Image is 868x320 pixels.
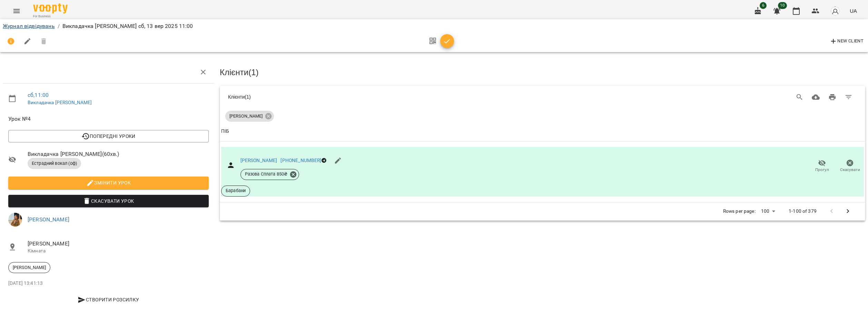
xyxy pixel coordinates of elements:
[240,158,277,163] a: [PERSON_NAME]
[828,36,865,47] button: New Client
[8,115,209,123] span: Урок №4
[3,22,865,30] nav: breadcrumb
[28,150,209,158] span: Викладачка [PERSON_NAME] ( 60 хв. )
[221,127,229,136] div: ПІБ
[8,293,209,306] button: Створити розсилку
[220,68,865,77] h3: Клієнти ( 1 )
[28,248,209,254] p: Кімната
[8,195,209,207] button: Скасувати Урок
[225,113,267,119] span: [PERSON_NAME]
[840,89,857,106] button: Фільтр
[847,4,860,17] button: UA
[830,6,840,16] img: avatar_s.png
[815,167,829,173] span: Прогул
[829,37,864,46] span: New Client
[28,160,81,167] span: Естрадний вокал (оф)
[221,127,864,136] span: ПІБ
[789,208,817,215] p: 1-100 of 379
[14,132,203,140] span: Попередні уроки
[28,240,209,248] span: [PERSON_NAME]
[28,100,92,105] a: Викладачка [PERSON_NAME]
[778,2,787,9] span: 10
[8,280,209,287] p: [DATE] 13:41:13
[241,171,292,177] span: Разова Сплата 850 ₴
[33,14,68,19] span: For Business
[3,23,55,29] a: Журнал відвідувань
[28,92,49,98] a: сб , 11:00
[8,262,50,273] div: [PERSON_NAME]
[240,169,299,180] div: Разова Сплата 850₴
[808,89,824,106] button: Завантажити CSV
[840,203,856,220] button: Next Page
[808,157,836,176] button: Прогул
[850,7,857,14] span: UA
[791,89,808,106] button: Search
[14,179,203,187] span: Змінити урок
[228,93,521,100] div: Клієнти ( 1 )
[221,127,229,136] div: Sort
[840,167,860,173] span: Скасувати
[14,197,203,205] span: Скасувати Урок
[723,208,756,215] p: Rows per page:
[8,177,209,189] button: Змінити урок
[28,216,69,223] a: [PERSON_NAME]
[221,188,250,194] span: Барабани
[62,22,193,30] p: Викладачка [PERSON_NAME] сб, 13 вер 2025 11:00
[225,111,274,122] div: [PERSON_NAME]
[280,158,321,163] a: [PHONE_NUMBER]
[758,206,778,216] div: 100
[33,3,68,13] img: Voopty Logo
[9,264,50,271] span: [PERSON_NAME]
[824,89,841,106] button: Друк
[836,157,864,176] button: Скасувати
[11,296,206,304] span: Створити розсилку
[220,86,865,108] div: Table Toolbar
[760,2,767,9] span: 6
[8,130,209,142] button: Попередні уроки
[58,22,60,30] li: /
[8,3,25,19] button: Menu
[8,213,22,227] img: caa8bcb13cabbbd93b49dd704b907035.png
